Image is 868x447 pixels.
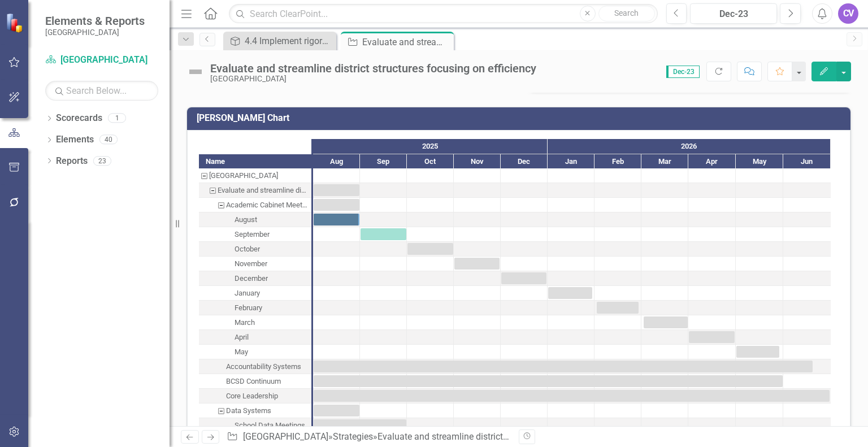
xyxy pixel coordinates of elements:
[501,272,546,284] div: Task: Start date: 2025-12-01 End date: 2025-12-31
[407,154,454,169] div: Oct
[210,62,536,75] div: Evaluate and streamline district structures focusing on efficiency
[314,361,813,372] div: Task: Start date: 2025-08-01 End date: 2026-06-19
[313,154,360,169] div: Aug
[209,168,278,183] div: [GEOGRAPHIC_DATA]
[199,212,311,227] div: Task: Start date: 2025-08-01 End date: 2025-08-31
[226,198,308,212] div: Academic Cabinet Meetings
[199,286,311,301] div: January
[235,227,270,242] div: September
[199,374,311,389] div: BCSD Continuum
[226,34,333,48] a: 4.4 Implement rigorous project management structures, protocols, and processes
[199,212,311,227] div: August
[235,315,255,330] div: March
[199,183,311,198] div: Evaluate and streamline district structures focusing on efficiency
[314,390,830,402] div: Task: Start date: 2025-08-01 End date: 2026-06-30
[6,12,25,32] img: ClearPoint Strategy
[199,403,311,418] div: Data Systems
[93,156,111,166] div: 23
[314,199,359,211] div: Task: Start date: 2025-08-01 End date: 2025-08-31
[226,359,301,374] div: Accountability Systems
[407,243,453,255] div: Task: Start date: 2025-10-01 End date: 2025-10-31
[454,154,501,169] div: Nov
[313,139,548,154] div: 2025
[314,375,783,387] div: Task: Start date: 2025-08-01 End date: 2026-05-31
[235,271,268,286] div: December
[361,228,406,240] div: Task: Start date: 2025-09-01 End date: 2025-09-30
[360,154,407,169] div: Sep
[314,419,406,431] div: Task: Start date: 2025-08-01 End date: 2025-09-30
[45,28,145,37] small: [GEOGRAPHIC_DATA]
[690,3,777,24] button: Dec-23
[243,431,328,442] a: [GEOGRAPHIC_DATA]
[641,154,688,169] div: Mar
[199,374,311,389] div: Task: Start date: 2025-08-01 End date: 2026-05-31
[226,374,281,389] div: BCSD Continuum
[56,133,94,146] a: Elements
[314,214,359,225] div: Task: Start date: 2025-08-01 End date: 2025-08-31
[199,168,311,183] div: Task: Beaufort County School District Start date: 2025-08-01 End date: 2025-08-02
[199,359,311,374] div: Accountability Systems
[199,198,311,212] div: Academic Cabinet Meetings
[226,389,278,403] div: Core Leadership
[688,154,736,169] div: Apr
[227,431,510,444] div: » »
[235,286,260,301] div: January
[736,154,783,169] div: May
[736,346,779,358] div: Task: Start date: 2026-05-01 End date: 2026-05-29
[186,63,205,81] img: Not Defined
[218,183,308,198] div: Evaluate and streamline district structures focusing on efficiency
[245,34,333,48] div: 4.4 Implement rigorous project management structures, protocols, and processes
[56,155,88,168] a: Reports
[235,330,249,345] div: April
[199,345,311,359] div: May
[314,184,359,196] div: Task: Start date: 2025-08-01 End date: 2025-08-31
[199,183,311,198] div: Task: Start date: 2025-08-01 End date: 2025-08-31
[501,154,548,169] div: Dec
[199,389,311,403] div: Task: Start date: 2025-08-01 End date: 2026-06-30
[694,7,773,21] div: Dec-23
[199,301,311,315] div: Task: Start date: 2026-02-02 End date: 2026-02-27
[199,330,311,345] div: Task: Start date: 2026-04-01 End date: 2026-04-30
[548,139,831,154] div: 2026
[199,227,311,242] div: Task: Start date: 2025-09-01 End date: 2025-09-30
[45,81,158,101] input: Search Below...
[199,227,311,242] div: September
[548,287,592,299] div: Task: Start date: 2026-01-01 End date: 2026-01-30
[199,389,311,403] div: Core Leadership
[199,198,311,212] div: Task: Start date: 2025-08-01 End date: 2025-08-31
[598,6,655,21] button: Search
[454,258,500,270] div: Task: Start date: 2025-11-01 End date: 2025-11-30
[235,301,262,315] div: February
[235,242,260,257] div: October
[99,135,118,145] div: 40
[362,35,451,49] div: Evaluate and streamline district structures focusing on efficiency
[783,154,831,169] div: Jun
[333,431,373,442] a: Strategies
[597,302,639,314] div: Task: Start date: 2026-02-02 End date: 2026-02-27
[226,403,271,418] div: Data Systems
[45,54,158,67] a: [GEOGRAPHIC_DATA]
[199,418,311,433] div: School Data Meetings
[689,331,735,343] div: Task: Start date: 2026-04-01 End date: 2026-04-30
[199,257,311,271] div: November
[199,154,311,168] div: Name
[199,359,311,374] div: Task: Start date: 2025-08-01 End date: 2026-06-19
[199,345,311,359] div: Task: Start date: 2026-05-01 End date: 2026-05-29
[197,113,845,123] h3: [PERSON_NAME] Chart
[235,418,305,433] div: School Data Meetings
[199,418,311,433] div: Task: Start date: 2025-08-01 End date: 2025-09-30
[199,242,311,257] div: Task: Start date: 2025-10-01 End date: 2025-10-31
[614,8,639,18] span: Search
[199,315,311,330] div: Task: Start date: 2026-03-02 End date: 2026-03-31
[235,345,248,359] div: May
[548,154,594,169] div: Jan
[235,257,267,271] div: November
[838,3,858,24] button: CV
[644,316,688,328] div: Task: Start date: 2026-03-02 End date: 2026-03-31
[199,271,311,286] div: December
[199,257,311,271] div: Task: Start date: 2025-11-01 End date: 2025-11-30
[199,301,311,315] div: February
[666,66,700,78] span: Dec-23
[594,154,641,169] div: Feb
